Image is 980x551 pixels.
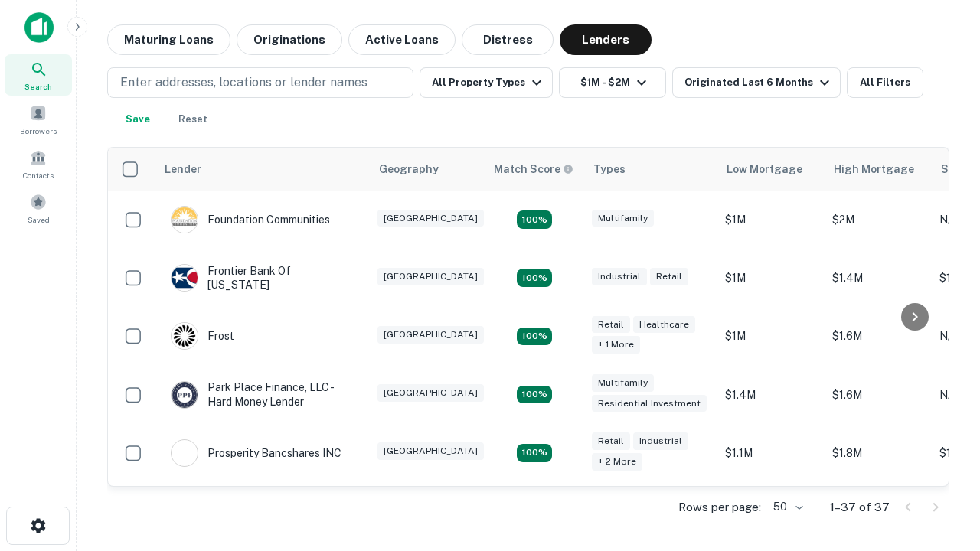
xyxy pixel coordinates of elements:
[171,380,354,408] div: Park Place Finance, LLC - Hard Money Lender
[517,210,552,229] div: Matching Properties: 4, hasApolloMatch: undefined
[171,322,234,350] div: Frost
[678,498,761,517] p: Rows per page:
[379,160,439,178] div: Geography
[517,269,552,287] div: Matching Properties: 4, hasApolloMatch: undefined
[903,429,980,502] iframe: Chat Widget
[592,336,640,354] div: + 1 more
[834,160,914,178] div: High Mortgage
[348,24,456,55] button: Active Loans
[377,384,484,402] div: [GEOGRAPHIC_DATA]
[5,143,72,184] a: Contacts
[377,268,484,285] div: [GEOGRAPHIC_DATA]
[592,316,630,334] div: Retail
[717,307,825,365] td: $1M
[825,307,932,365] td: $1.6M
[560,24,652,55] button: Lenders
[717,249,825,307] td: $1M
[592,210,654,227] div: Multifamily
[377,442,484,460] div: [GEOGRAPHIC_DATA]
[825,191,932,249] td: $2M
[494,161,573,178] div: Capitalize uses an advanced AI algorithm to match your search with the best lender. The match sco...
[517,328,552,346] div: Matching Properties: 5, hasApolloMatch: undefined
[24,12,54,43] img: capitalize-icon.png
[517,444,552,462] div: Matching Properties: 7, hasApolloMatch: undefined
[717,482,825,540] td: $1.2M
[633,432,688,450] div: Industrial
[825,249,932,307] td: $1.4M
[171,382,198,408] img: picture
[684,73,834,92] div: Originated Last 6 Months
[717,191,825,249] td: $1M
[107,24,230,55] button: Maturing Loans
[825,424,932,482] td: $1.8M
[28,214,50,226] span: Saved
[113,104,162,135] button: Save your search to get updates of matches that match your search criteria.
[155,148,370,191] th: Lender
[593,160,626,178] div: Types
[5,187,72,229] a: Saved
[171,265,198,291] img: picture
[20,125,57,137] span: Borrowers
[825,482,932,540] td: $1.2M
[592,268,647,285] div: Industrial
[650,268,688,285] div: Retail
[24,80,52,93] span: Search
[370,148,485,191] th: Geography
[171,207,198,233] img: picture
[5,54,72,96] a: Search
[120,73,367,92] p: Enter addresses, locations or lender names
[592,432,630,450] div: Retail
[717,424,825,482] td: $1.1M
[633,316,695,334] div: Healthcare
[171,323,198,349] img: picture
[168,104,217,135] button: Reset
[825,148,932,191] th: High Mortgage
[592,453,642,471] div: + 2 more
[825,365,932,423] td: $1.6M
[165,160,201,178] div: Lender
[377,326,484,344] div: [GEOGRAPHIC_DATA]
[462,24,554,55] button: Distress
[171,440,198,466] img: picture
[584,148,717,191] th: Types
[592,395,707,412] div: Residential Investment
[485,148,584,191] th: Capitalize uses an advanced AI algorithm to match your search with the best lender. The match sco...
[494,161,570,178] h6: Match Score
[847,67,923,98] button: All Filters
[672,67,841,98] button: Originated Last 6 Months
[171,439,341,467] div: Prosperity Bancshares INC
[717,148,825,191] th: Low Mortgage
[107,67,413,98] button: Enter addresses, locations or lender names
[23,169,54,181] span: Contacts
[5,99,72,140] a: Borrowers
[830,498,890,517] p: 1–37 of 37
[171,206,330,233] div: Foundation Communities
[171,264,354,292] div: Frontier Bank Of [US_STATE]
[717,365,825,423] td: $1.4M
[517,386,552,404] div: Matching Properties: 4, hasApolloMatch: undefined
[377,210,484,227] div: [GEOGRAPHIC_DATA]
[559,67,666,98] button: $1M - $2M
[420,67,553,98] button: All Property Types
[767,496,805,518] div: 50
[727,160,802,178] div: Low Mortgage
[237,24,342,55] button: Originations
[592,374,654,392] div: Multifamily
